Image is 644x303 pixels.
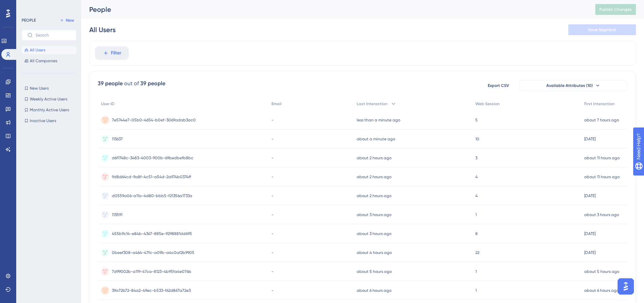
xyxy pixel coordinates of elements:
button: Save Segment [568,24,636,35]
time: about 2 hours ago [357,174,391,179]
span: - [271,136,273,142]
span: First Interaction [584,101,615,107]
time: about 2 hours ago [357,193,391,198]
span: - [271,250,273,255]
span: Publish Changes [599,7,632,12]
time: about a minute ago [357,137,395,141]
span: - [271,288,273,293]
time: about 6 hours ago [357,288,391,293]
span: Inactive Users [30,118,56,123]
span: Weekly Active Users [30,96,67,102]
input: Search [35,33,71,38]
span: Save Segment [588,27,616,32]
span: New Users [30,86,49,91]
span: d6f1748c-3483-4003-900b-69bedbefb8bc [112,155,193,161]
div: People [89,5,578,14]
button: All Companies [22,57,76,65]
span: 455b9c14-e84b-4367-885e-9298881dd695 [112,231,192,236]
span: d0559a06-a11a-4d80-bbb5-f21356a1733a [112,193,192,199]
time: about 2 hours ago [357,156,391,160]
div: 39 people [98,79,123,88]
span: 22 [475,250,479,255]
time: about 11 hours ago [584,156,620,160]
span: 39a72b72-84a2-49ec-b533-f62d867a72e3 [112,288,191,293]
button: Weekly Active Users [22,95,76,103]
span: 1 [475,212,477,217]
span: 1 [475,288,477,293]
time: [DATE] [584,231,596,236]
div: out of [124,79,139,88]
span: 113637 [112,136,123,142]
span: 9d8d64cd-9a8f-4c51-a54d-2a974b0374ff [112,174,191,180]
span: 4 [475,193,478,199]
time: about 3 hours ago [357,231,391,236]
button: New [57,16,76,24]
div: All Users [89,25,116,34]
span: 7e5744e7-05b0-4654-b0ef-3069adab3ac0 [112,117,196,123]
time: about 5 hours ago [357,269,392,274]
span: 1 [475,269,477,274]
time: about 5 hours ago [584,269,619,274]
button: Publish Changes [595,4,636,15]
span: - [271,117,273,123]
span: 10 [475,136,479,142]
button: New Users [22,84,76,92]
time: less than a minute ago [357,118,400,122]
span: 7d99002b-a119-47ca-8123-4b95fa4e076b [112,269,191,274]
time: [DATE] [584,250,596,255]
span: 4 [475,174,478,180]
div: PEOPLE [22,18,36,23]
time: about 4 hours ago [357,250,392,255]
time: about 11 hours ago [584,174,620,179]
span: 8 [475,231,478,236]
span: Email [271,101,282,107]
div: 39 people [140,79,165,88]
span: 3 [475,155,477,161]
button: Inactive Users [22,117,76,125]
iframe: UserGuiding AI Assistant Launcher [616,276,636,297]
span: Filter [111,49,121,57]
span: Export CSV [488,83,509,88]
span: - [271,193,273,199]
span: Web Session [475,101,500,107]
span: New [66,18,74,23]
button: Export CSV [481,80,515,91]
span: Need Help? [16,2,42,10]
button: Filter [95,46,129,60]
span: All Companies [30,58,57,64]
span: 5 [475,117,478,123]
time: about 3 hours ago [357,212,391,217]
button: All Users [22,46,76,54]
button: Monthly Active Users [22,106,76,114]
span: Available Attributes (10) [546,83,593,88]
span: - [271,174,273,180]
span: - [271,269,273,274]
time: [DATE] [584,137,596,141]
span: - [271,212,273,217]
span: User ID [101,101,115,107]
button: Available Attributes (10) [519,80,627,91]
span: 113591 [112,212,122,217]
time: about 7 hours ago [584,118,619,122]
time: [DATE] [584,193,596,198]
span: All Users [30,47,45,53]
time: about 6 hours ago [584,288,619,293]
span: - [271,231,273,236]
span: Last Interaction [357,101,387,107]
time: about 3 hours ago [584,212,619,217]
span: - [271,155,273,161]
span: Monthly Active Users [30,107,69,113]
span: 0beef308-a464-47fc-a09b-a4c0af2b9905 [112,250,194,255]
